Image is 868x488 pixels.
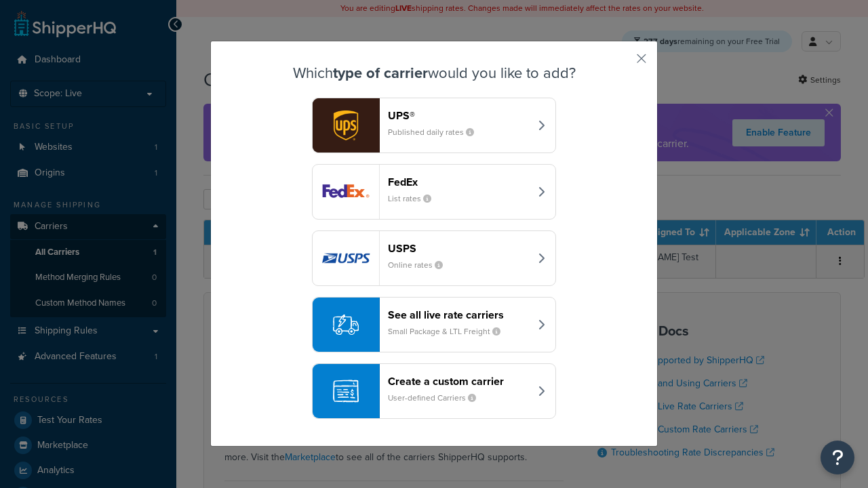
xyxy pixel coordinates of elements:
img: fedEx logo [313,165,379,219]
header: See all live rate carriers [388,308,530,321]
small: Published daily rates [388,126,485,138]
header: USPS [388,242,530,255]
header: Create a custom carrier [388,375,530,388]
button: ups logoUPS®Published daily rates [312,98,556,153]
button: Open Resource Center [821,441,854,474]
img: icon-carrier-liverate-becf4550.svg [333,312,359,338]
small: Online rates [388,259,454,271]
header: FedEx [388,176,530,188]
img: usps logo [313,231,379,285]
small: User-defined Carriers [388,392,487,404]
button: See all live rate carriersSmall Package & LTL Freight [312,297,556,352]
button: Create a custom carrierUser-defined Carriers [312,363,556,419]
header: UPS® [388,109,530,122]
h3: Which would you like to add? [245,65,623,81]
button: fedEx logoFedExList rates [312,164,556,220]
button: usps logoUSPSOnline rates [312,230,556,286]
small: List rates [388,192,442,205]
small: Small Package & LTL Freight [388,325,511,338]
strong: type of carrier [333,62,428,84]
img: icon-carrier-custom-c93b8a24.svg [333,378,359,404]
img: ups logo [313,98,379,152]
